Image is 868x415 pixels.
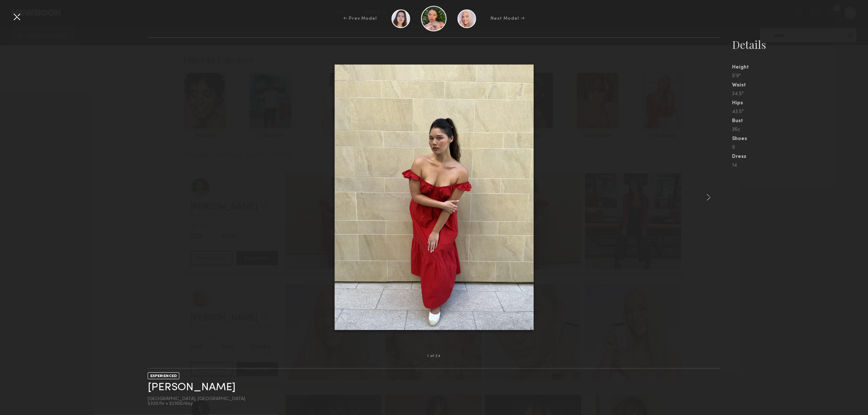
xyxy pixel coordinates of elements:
div: 9 [732,145,868,150]
div: Waist [732,83,868,88]
div: Height [732,65,868,70]
div: Hips [732,101,868,106]
div: Details [732,37,868,52]
div: 5'9" [732,74,868,79]
div: 43.5" [732,109,868,115]
div: 14 [732,163,868,168]
div: [GEOGRAPHIC_DATA], [GEOGRAPHIC_DATA] [148,397,245,402]
div: EXPERIENCED [148,372,179,379]
div: Shoes [732,136,868,141]
div: Next Model → [491,15,525,22]
div: ← Prev Model [343,15,377,22]
a: [PERSON_NAME] [148,382,236,393]
div: Bust [732,119,868,124]
div: Dress [732,154,868,159]
div: $320/hr • $2300/day [148,402,245,406]
div: 36c [732,127,868,132]
div: 1 of 24 [427,354,440,358]
div: 34.5" [732,92,868,97]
